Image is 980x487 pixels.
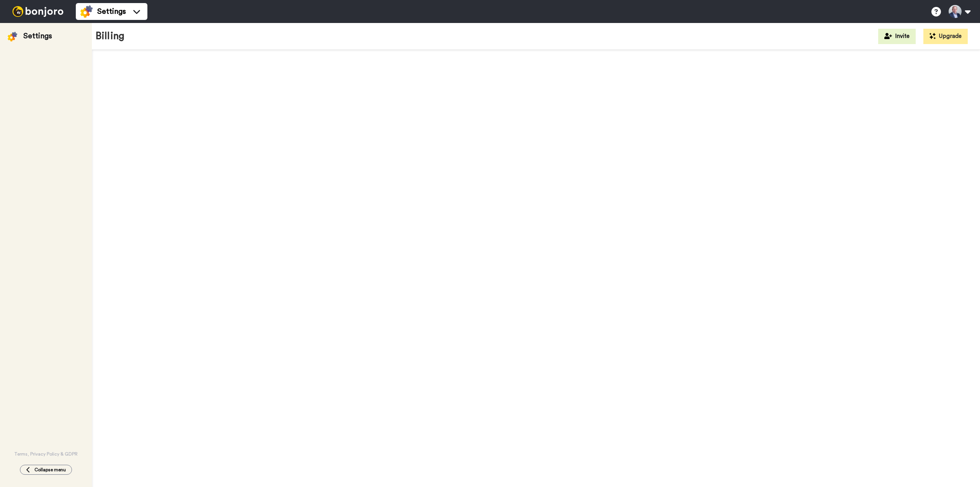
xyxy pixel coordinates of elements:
img: settings-colored.svg [80,5,93,18]
button: Invite [878,29,916,44]
img: settings-colored.svg [8,32,17,41]
span: Collapse menu [34,467,66,473]
span: Settings [97,6,126,17]
button: Collapse menu [20,465,72,475]
img: bj-logo-header-white.svg [9,6,67,17]
h1: Billing [96,31,124,42]
button: Upgrade [923,29,968,44]
div: Settings [23,31,52,41]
